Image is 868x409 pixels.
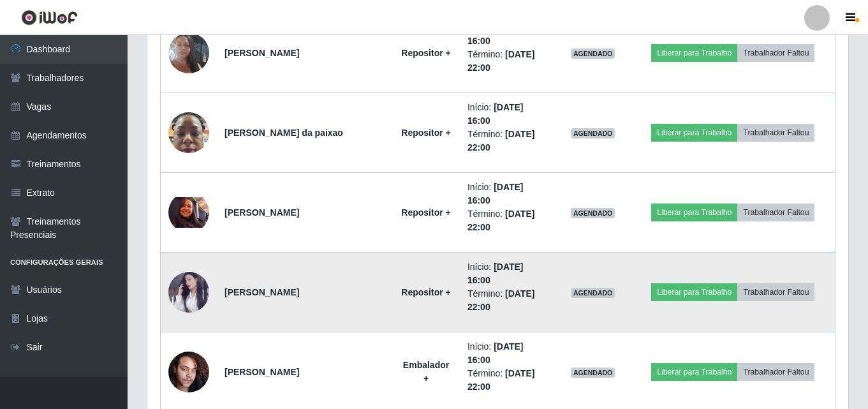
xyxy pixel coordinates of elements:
[651,204,737,221] button: Liberar para Trabalho
[467,101,547,128] li: Início:
[571,288,615,298] span: AGENDADO
[467,102,524,126] time: [DATE] 16:00
[224,367,299,377] strong: [PERSON_NAME]
[737,44,814,62] button: Trabalhador Faltou
[571,368,615,378] span: AGENDADO
[224,207,299,218] strong: [PERSON_NAME]
[467,182,524,205] time: [DATE] 16:00
[168,105,209,160] img: 1752580683628.jpeg
[467,207,547,234] li: Término:
[224,48,299,58] strong: [PERSON_NAME]
[571,48,615,59] span: AGENDADO
[224,128,343,138] strong: [PERSON_NAME] da paixao
[651,363,737,381] button: Liberar para Trabalho
[737,204,814,221] button: Trabalhador Faltou
[168,17,209,89] img: 1750278821338.jpeg
[401,207,450,218] strong: Repositor +
[737,283,814,301] button: Trabalhador Faltou
[403,360,449,383] strong: Embalador +
[168,197,209,228] img: 1756663906828.jpeg
[737,124,814,142] button: Trabalhador Faltou
[401,48,450,58] strong: Repositor +
[651,44,737,62] button: Liberar para Trabalho
[571,208,615,218] span: AGENDADO
[224,287,299,297] strong: [PERSON_NAME]
[467,340,547,367] li: Início:
[467,181,547,207] li: Início:
[467,260,547,287] li: Início:
[467,48,547,75] li: Término:
[737,363,814,381] button: Trabalhador Faltou
[467,341,524,365] time: [DATE] 16:00
[467,287,547,314] li: Término:
[467,367,547,394] li: Término:
[168,272,209,313] img: 1757034953897.jpeg
[467,128,547,154] li: Término:
[651,283,737,301] button: Liberar para Trabalho
[401,128,450,138] strong: Repositor +
[168,345,209,399] img: 1753013551343.jpeg
[21,10,78,26] img: CoreUI Logo
[467,262,524,285] time: [DATE] 16:00
[401,287,450,297] strong: Repositor +
[571,128,615,138] span: AGENDADO
[651,124,737,142] button: Liberar para Trabalho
